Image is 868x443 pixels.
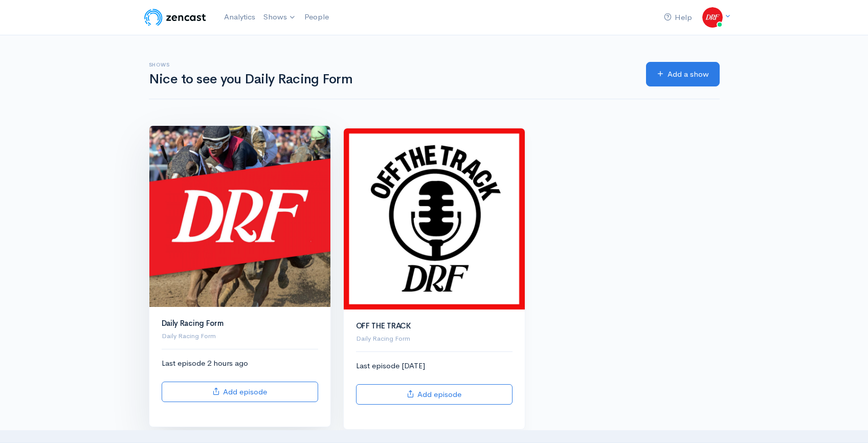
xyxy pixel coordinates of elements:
a: Add a show [646,62,720,87]
div: Last episode 2 hours ago [162,358,318,402]
a: Shows [259,6,300,29]
p: Daily Racing Form [356,334,513,344]
a: Analytics [220,6,259,28]
a: Add episode [162,382,318,403]
a: Daily Racing Form [162,318,224,328]
img: ... [702,7,723,28]
a: People [300,6,333,28]
img: ZenCast Logo [143,7,208,28]
img: OFF THE TRACK [344,128,525,309]
a: OFF THE TRACK [356,321,411,330]
a: Help [660,7,696,29]
a: Add episode [356,384,513,405]
img: Daily Racing Form [149,126,330,307]
h1: Nice to see you Daily Racing Form [149,72,634,87]
p: Daily Racing Form [162,331,318,341]
div: Last episode [DATE] [356,360,513,405]
h6: Shows [149,62,634,68]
